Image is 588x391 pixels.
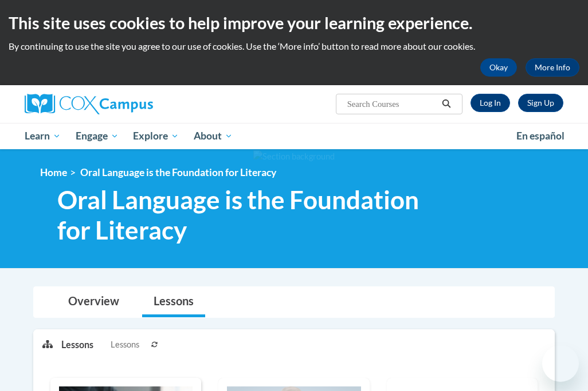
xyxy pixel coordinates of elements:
h2: This site uses cookies to help improve your learning experience. [9,11,579,34]
span: Oral Language is the Foundation for Literacy [57,185,444,245]
button: Okay [480,58,517,77]
a: Log In [471,94,510,112]
input: Search Courses [346,97,438,111]
a: Home [40,166,67,178]
button: Search [438,97,455,111]
p: Lessons [61,338,93,351]
a: Overview [57,287,131,317]
a: En español [509,124,572,148]
p: By continuing to use the site you agree to our use of cookies. Use the ‘More info’ button to read... [9,40,579,53]
img: Section background [253,150,335,163]
img: Cox Campus [25,94,153,114]
span: Learn [25,129,61,143]
span: Lessons [111,338,139,351]
a: Learn [17,123,68,149]
a: Explore [126,123,186,149]
a: More Info [526,58,579,77]
a: Engage [68,123,126,149]
a: About [186,123,240,149]
iframe: Button to launch messaging window [542,345,579,382]
a: Lessons [142,287,205,317]
span: Oral Language is the Foundation for Literacy [80,166,276,178]
a: Cox Campus [25,94,193,114]
span: Explore [133,129,179,143]
span: Engage [76,129,119,143]
div: Main menu [16,123,572,149]
span: En español [516,130,565,142]
span: About [194,129,233,143]
a: Register [518,94,563,112]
